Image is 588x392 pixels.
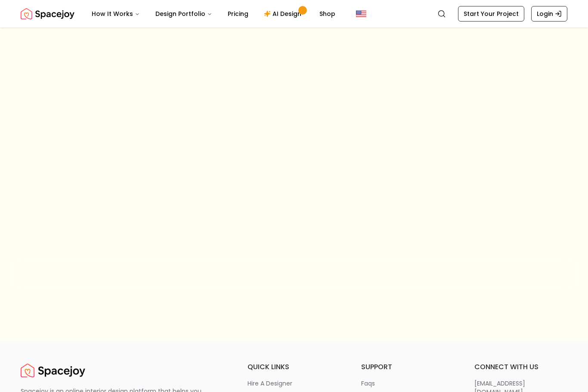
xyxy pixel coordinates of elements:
a: faqs [361,379,454,388]
a: AI Design [257,5,311,22]
a: Shop [313,5,342,22]
button: How It Works [85,5,147,22]
h6: support [361,362,454,372]
img: Spacejoy Logo [21,362,85,379]
a: Spacejoy [21,5,74,22]
p: hire a designer [248,379,292,388]
p: faqs [361,379,375,388]
h6: connect with us [474,362,567,372]
img: United States [356,9,366,19]
button: Design Portfolio [149,5,219,22]
a: Start Your Project [458,6,524,22]
nav: Main [85,5,342,22]
a: Pricing [221,5,255,22]
img: Spacejoy Logo [21,5,74,22]
h6: quick links [248,362,340,372]
a: Login [531,6,567,22]
a: hire a designer [248,379,340,388]
a: Spacejoy [21,362,85,379]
